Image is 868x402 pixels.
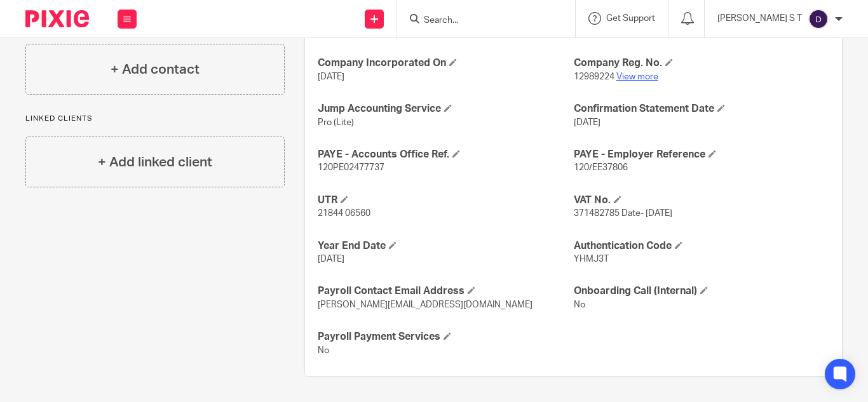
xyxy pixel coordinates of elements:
h4: + Add contact [111,60,200,79]
h4: VAT No. [574,194,829,207]
h4: Onboarding Call (Internal) [574,285,829,298]
h4: PAYE - Employer Reference [574,148,829,161]
p: [PERSON_NAME] S T [717,12,802,25]
span: 21844 06560 [318,209,370,218]
h4: Authentication Code [574,239,829,253]
span: [DATE] [318,255,344,264]
h4: Payroll Contact Email Address [318,285,573,298]
span: YHMJ3T [574,255,609,264]
span: [DATE] [574,118,600,127]
h4: Jump Accounting Service [318,102,573,116]
h4: Company Incorporated On [318,57,573,70]
h4: UTR [318,194,573,207]
h4: + Add linked client [98,152,212,172]
span: 12989224 [574,72,614,81]
h4: PAYE - Accounts Office Ref. [318,148,573,161]
span: No [318,346,329,355]
span: No [574,300,585,309]
img: Pixie [25,10,89,27]
h4: Confirmation Statement Date [574,102,829,116]
img: svg%3E [808,9,829,29]
input: Search [423,15,537,27]
span: 120PE02477737 [318,163,384,172]
span: 371482785 Date- [DATE] [574,209,672,218]
span: 120/EE37806 [574,163,628,172]
span: [DATE] [318,72,344,81]
h4: Company Reg. No. [574,57,829,70]
a: View more [616,72,658,81]
span: Get Support [606,14,655,23]
h4: Payroll Payment Services [318,330,573,344]
span: Pro (Lite) [318,118,354,127]
h4: Year End Date [318,239,573,253]
span: [PERSON_NAME][EMAIL_ADDRESS][DOMAIN_NAME] [318,300,532,309]
p: Linked clients [25,114,285,124]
